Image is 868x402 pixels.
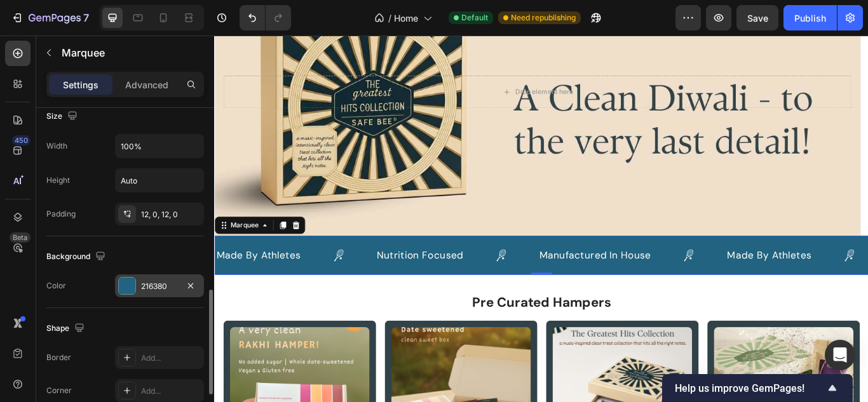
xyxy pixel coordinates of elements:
span: Save [747,13,768,23]
p: Marquee [62,45,199,60]
span: Need republishing [511,12,576,23]
input: Auto [116,135,203,157]
div: Open Intercom Messenger [825,340,855,370]
div: Padding [46,208,76,220]
button: Publish [783,5,837,30]
div: Size [46,108,80,125]
p: Advanced [125,78,168,91]
div: Add... [141,352,201,364]
div: 12, 0, 12, 0 [141,209,201,220]
h2: pre curated hampers [10,300,752,322]
div: Corner [46,385,72,396]
div: Background [46,248,108,265]
div: 450 [12,135,31,145]
div: Publish [794,11,826,25]
span: Home [394,11,418,25]
p: Made By Athletes [2,248,100,266]
div: Color [46,280,66,291]
div: Width [46,140,67,152]
div: Marquee [16,216,53,227]
button: Save [736,5,778,30]
p: 7 [83,10,89,25]
div: Drop element here [351,61,418,71]
div: Border [46,352,71,363]
button: Show survey - Help us improve GemPages! [675,380,840,396]
div: Beta [10,232,31,243]
div: Shape [46,320,87,337]
p: Manufactured In House [379,248,509,266]
p: Made By Athletes [597,248,696,266]
div: 216380 [141,281,178,292]
input: Auto [116,169,203,192]
p: Settings [63,78,98,91]
div: Add... [141,385,201,397]
span: Help us improve GemPages! [675,382,825,394]
p: Nutrition Focused [189,248,290,266]
div: Undo/Redo [240,5,291,30]
iframe: Design area [214,36,868,402]
button: 7 [5,5,95,30]
div: Height [46,175,70,186]
span: / [388,11,391,25]
span: Default [461,12,488,23]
